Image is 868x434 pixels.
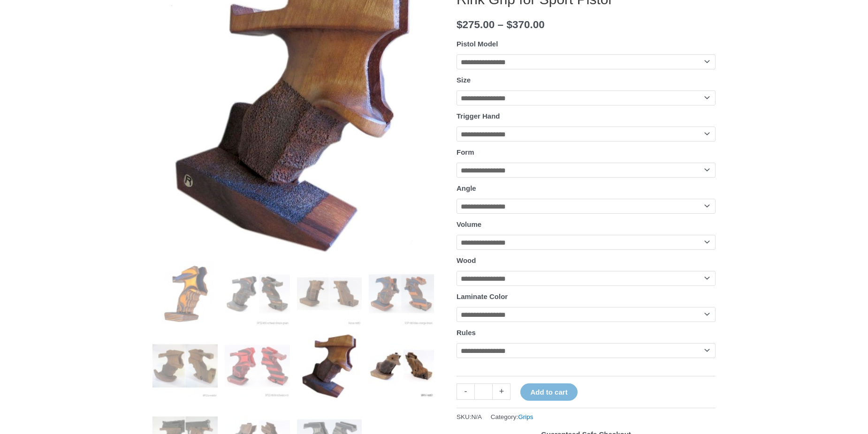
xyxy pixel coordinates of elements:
[369,261,434,326] img: Rink Grip for Sport Pistol - Image 4
[457,148,474,156] label: Form
[457,112,500,120] label: Trigger Hand
[457,329,476,337] label: Rules
[493,383,510,400] a: +
[297,261,362,326] img: Rink Grip for Sport Pistol - Image 3
[457,256,476,264] label: Wood
[225,333,290,398] img: Rink Grip for Sport Pistol - Image 6
[152,333,218,398] img: Rink Grip for Sport Pistol - Image 5
[225,261,290,326] img: Rink Grip for Sport Pistol - Image 2
[498,19,504,30] span: –
[457,19,495,30] bdi: 275.00
[474,383,493,400] input: Product quantity
[297,333,362,398] img: Rink Grip for Sport Pistol - Image 7
[457,292,508,300] label: Laminate Color
[472,413,482,420] span: N/A
[491,411,533,423] span: Category:
[457,220,481,228] label: Volume
[457,40,498,48] label: Pistol Model
[506,19,544,30] bdi: 370.00
[518,413,533,420] a: Grips
[457,184,476,192] label: Angle
[152,261,218,326] img: Rink Grip for Sport Pistol
[520,383,577,401] button: Add to cart
[457,411,482,423] span: SKU:
[506,19,512,30] span: $
[369,333,434,398] img: Rink Sport Pistol Grip
[457,383,474,400] a: -
[457,76,471,84] label: Size
[457,19,463,30] span: $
